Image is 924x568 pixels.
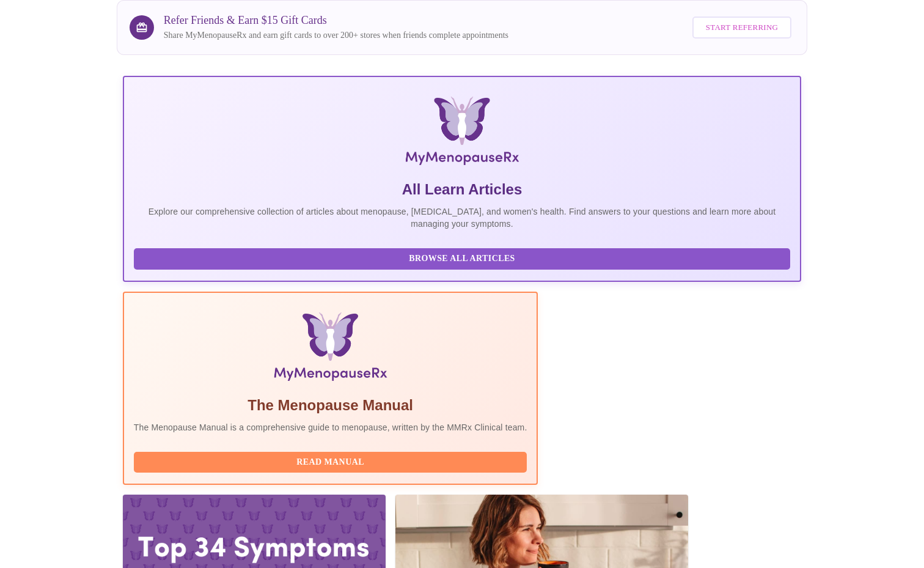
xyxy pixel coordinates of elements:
[164,29,508,42] p: Share MyMenopauseRx and earn gift cards to over 200+ stores when friends complete appointments
[134,456,530,467] a: Read Manual
[146,455,515,470] span: Read Manual
[692,17,791,39] button: Start Referring
[134,205,790,230] p: Explore our comprehensive collection of articles about menopause, [MEDICAL_DATA], and women's hea...
[134,452,527,473] button: Read Manual
[134,248,790,270] button: Browse All Articles
[134,421,527,433] p: The Menopause Manual is a comprehensive guide to menopause, written by the MMRx Clinical team.
[134,180,790,199] h5: All Learn Articles
[236,97,689,170] img: MyMenopauseRx Logo
[706,21,778,35] span: Start Referring
[146,251,778,267] span: Browse All Articles
[689,10,794,45] a: Start Referring
[196,312,464,386] img: Menopause Manual
[164,14,508,27] h3: Refer Friends & Earn $15 Gift Cards
[134,396,527,415] h5: The Menopause Manual
[134,253,793,263] a: Browse All Articles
